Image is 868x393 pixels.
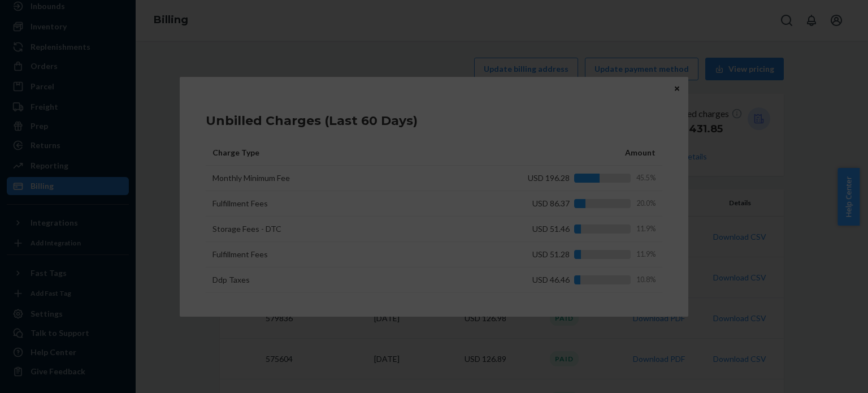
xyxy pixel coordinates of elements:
[206,217,488,242] td: Storage Fees - DTC
[506,172,656,184] div: USD 196.28
[635,198,656,209] span: 20.0%
[206,140,488,166] th: Charge Type
[206,242,488,267] td: Fulfillment Fees
[635,275,656,285] span: 10.8%
[635,249,656,260] span: 11.9%
[488,140,662,166] th: Amount
[206,166,488,191] td: Monthly Minimum Fee
[671,83,683,95] button: Close
[506,249,656,260] div: USD 51.28
[206,191,488,217] td: Fulfillment Fees
[506,223,656,235] div: USD 51.46
[206,112,418,130] h1: Unbilled Charges (Last 60 Days)
[635,224,656,234] span: 11.9%
[506,274,656,286] div: USD 46.46
[635,173,656,183] span: 45.5%
[206,267,488,293] td: Ddp Taxes
[506,198,656,209] div: USD 86.37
